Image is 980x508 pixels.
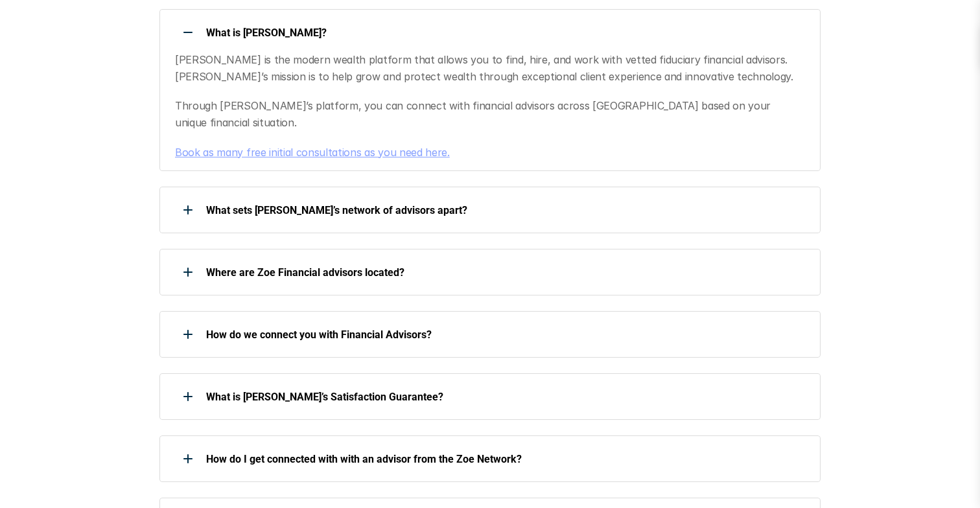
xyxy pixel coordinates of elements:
[206,266,804,279] p: Where are Zoe Financial advisors located?
[206,204,804,216] p: What sets [PERSON_NAME]’s network of advisors apart?
[206,453,804,465] p: How do I get connected with with an advisor from the Zoe Network?
[175,52,804,85] p: [PERSON_NAME] is the modern wealth platform that allows you to find, hire, and work with vetted f...
[175,146,450,159] a: Book as many free initial consultations as you need here.
[175,98,804,131] p: Through [PERSON_NAME]’s platform, you can connect with financial advisors across [GEOGRAPHIC_DATA...
[206,329,804,341] p: How do we connect you with Financial Advisors?
[206,27,804,39] p: What is [PERSON_NAME]?
[206,391,804,403] p: What is [PERSON_NAME]’s Satisfaction Guarantee?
